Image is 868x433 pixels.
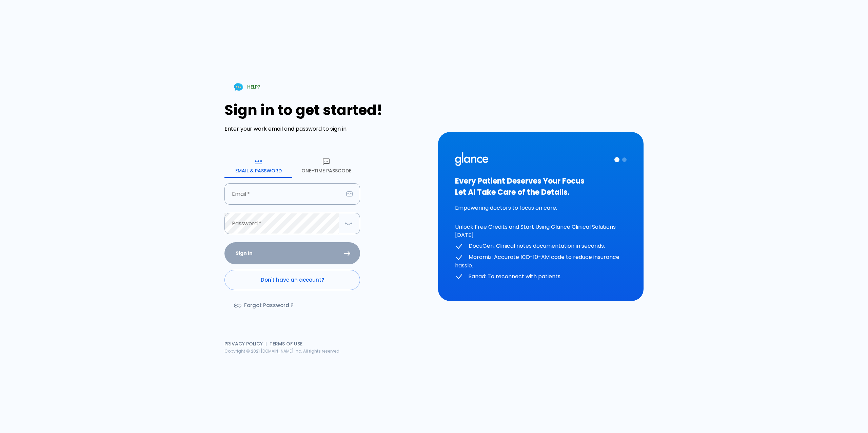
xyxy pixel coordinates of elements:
[224,340,263,347] a: Privacy Policy
[455,204,627,212] p: Empowering doctors to focus on care.
[233,81,244,93] img: Chat Support
[455,175,627,198] h3: Every Patient Deserves Your Focus Let AI Take Care of the Details.
[292,153,360,178] button: One-Time Passcode
[265,340,267,347] span: |
[224,102,430,118] h1: Sign in to get started!
[224,183,343,205] input: dr.ahmed@clinic.com
[270,340,302,347] a: Terms of Use
[224,78,269,96] a: HELP?
[455,253,627,270] p: Moramiz: Accurate ICD-10-AM code to reduce insurance hassle.
[455,272,627,281] p: Sanad: To reconnect with patients.
[224,125,430,133] p: Enter your work email and password to sign in.
[455,242,627,250] p: DocuGen: Clinical notes documentation in seconds.
[224,153,292,178] button: Email & Password
[455,223,627,239] p: Unlock Free Credits and Start Using Glance Clinical Solutions [DATE]
[224,296,304,315] a: Forgot Password ?
[224,270,360,290] a: Don't have an account?
[224,348,340,354] span: Copyright © 2021 [DOMAIN_NAME] Inc. All rights reserved.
